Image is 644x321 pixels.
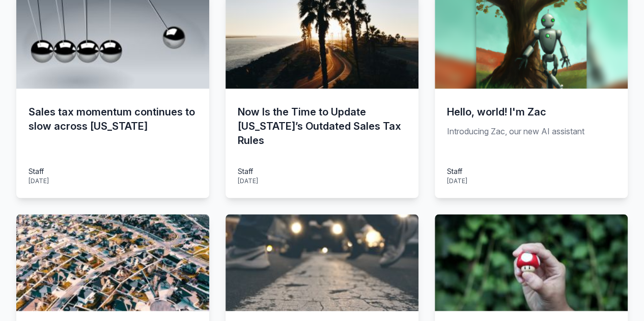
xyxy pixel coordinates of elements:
[16,214,209,311] img: sfr-neighborhood.jpg
[29,177,49,185] time: [DATE]
[447,177,467,185] time: [DATE]
[238,166,258,177] div: Staff
[29,166,49,177] div: Staff
[29,105,197,133] h3: Sales tax momentum continues to slow across [US_STATE]
[238,177,258,185] time: [DATE]
[447,105,615,119] h3: Hello, world! I'm Zac
[447,125,615,154] p: Introducing Zac, our new AI assistant
[447,166,467,177] div: Staff
[226,214,418,311] img: walkability-zones.jpg
[238,105,406,148] h3: Now Is the Time to Update [US_STATE]’s Outdated Sales Tax Rules
[435,214,628,311] img: level-up-command-bar.jpg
